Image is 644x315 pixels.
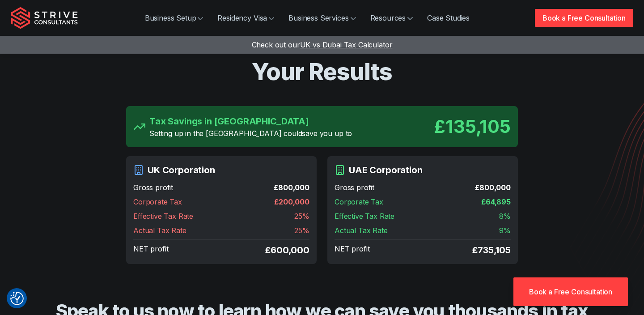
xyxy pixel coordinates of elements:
[210,9,281,27] a: Residency Visa
[420,9,477,27] a: Case Studies
[294,211,309,221] span: 25 %
[133,211,193,221] span: Effective Tax Rate
[434,113,511,140] div: £ 135,105
[499,225,511,236] span: 9 %
[133,225,186,236] span: Actual Tax Rate
[252,40,393,49] a: Check out ourUK vs Dubai Tax Calculator
[335,211,394,221] span: Effective Tax Rate
[47,57,597,86] h1: Your Results
[274,196,309,207] span: £ 200,000
[349,163,423,177] h3: UAE Corporation
[10,292,24,305] img: Revisit consent button
[335,182,374,193] span: Gross profit
[335,196,383,207] span: Corporate Tax
[481,196,511,207] span: £ 64,895
[535,9,633,27] a: Book a Free Consultation
[281,9,363,27] a: Business Services
[475,182,511,193] span: £ 800,000
[274,182,309,193] span: £ 800,000
[149,128,352,139] p: Setting up in the [GEOGRAPHIC_DATA] could save you up to
[10,292,24,305] button: Consent Preferences
[133,182,173,193] span: Gross profit
[149,115,352,128] h3: Tax Savings in [GEOGRAPHIC_DATA]
[133,196,182,207] span: Corporate Tax
[265,243,309,257] span: £ 600,000
[335,243,369,257] span: NET profit
[513,277,628,306] a: Book a Free Consultation
[294,225,309,236] span: 25 %
[335,225,388,236] span: Actual Tax Rate
[472,243,511,257] span: £ 735,105
[138,9,211,27] a: Business Setup
[363,9,420,27] a: Resources
[11,7,78,29] img: Strive Consultants
[133,243,168,257] span: NET profit
[148,163,215,177] h3: UK Corporation
[300,40,393,49] span: UK vs Dubai Tax Calculator
[499,211,511,221] span: 8 %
